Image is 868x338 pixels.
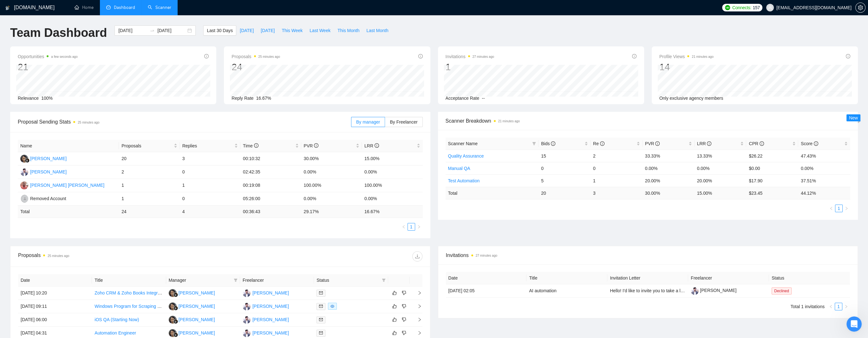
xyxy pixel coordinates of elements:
span: Proposals [121,142,172,149]
span: filter [532,142,536,145]
a: SV[PERSON_NAME] [243,290,289,295]
div: [PERSON_NAME] [30,155,67,162]
span: user [768,5,772,10]
span: eye [330,304,334,308]
button: This Month [334,25,363,36]
div: Also, regarding your other question - I’ll check this point with our team to confirm that everyth... [10,152,99,184]
a: 1 [408,223,415,230]
td: 16.67 % [362,206,423,218]
td: 0 [180,166,240,179]
img: II [169,302,177,310]
textarea: Message… [5,195,121,206]
a: II[PERSON_NAME] [169,303,215,308]
span: info-circle [418,54,423,58]
button: Last Month [363,25,392,36]
td: 0.00% [362,192,423,206]
span: right [412,304,422,308]
span: Proposal Sending Stats [18,118,351,126]
img: SV [243,329,251,337]
div: [PERSON_NAME] [179,289,215,296]
span: Profile Views [659,53,714,60]
td: $17.90 [746,174,798,187]
span: 157 [753,4,760,11]
span: Time [243,143,258,148]
a: Test Automation [448,178,480,183]
span: info-circle [760,141,764,146]
img: II [169,329,177,337]
span: filter [381,275,387,285]
h1: Nazar [31,3,45,8]
button: Upload attachment [10,208,15,213]
th: Date [18,274,92,287]
td: 3 [591,187,643,199]
a: 1 [835,205,842,212]
td: 5 [538,174,591,187]
span: New [849,115,858,120]
a: II[PERSON_NAME] [169,317,215,322]
span: info-circle [254,143,258,148]
img: SV [243,289,251,297]
a: Manual QA [448,166,470,171]
button: Emoji picker [20,208,25,213]
input: Start date [118,27,147,34]
td: 1 [119,192,179,206]
span: info-circle [846,54,850,58]
span: info-circle [600,141,604,146]
span: Proposals [232,53,280,60]
a: homeHome [75,5,94,10]
div: 2️⃣ Avoiding AI-like tone: Start your proposal with a personalized first line - mention the clien... [10,71,99,152]
td: 0.00% [798,162,850,174]
td: [DATE] 02:05 [446,284,527,298]
span: Status [317,277,379,284]
a: iOS QA (Starting Now) [95,317,139,322]
a: SV[PERSON_NAME] [243,330,289,335]
th: Proposals [119,140,179,152]
input: End date [157,27,186,34]
td: AI automation [526,284,607,298]
td: 24 [119,206,179,218]
time: 25 minutes ago [78,121,99,124]
button: Start recording [40,208,45,213]
a: SK[PERSON_NAME] [PERSON_NAME] [20,182,104,187]
span: Last Month [366,27,388,34]
h1: Team Dashboard [10,25,107,40]
img: RA [21,195,29,203]
div: Removed Account [30,195,66,202]
span: By manager [356,119,380,125]
a: Declined [772,288,794,293]
span: PVR [304,143,319,148]
button: right [415,223,423,231]
div: Nazar • 9h ago [10,189,39,193]
th: Invitation Letter [607,272,688,284]
img: upwork-logo.png [725,5,730,10]
button: left [400,223,408,231]
span: Score [801,141,818,146]
td: 02:42:35 [240,166,301,179]
span: filter [382,278,386,282]
span: [DATE] [261,27,275,34]
span: right [412,291,422,295]
span: like [392,317,397,322]
img: SV [243,316,251,324]
div: [PERSON_NAME] [252,329,289,336]
td: Zoho CRM & Zoho Books Integration Specialist (Upmind Payments → Zoho) [92,287,166,300]
td: 15.00% [362,152,423,166]
a: Quality Assurance [448,153,484,159]
td: 00:36:43 [240,206,301,218]
span: Dashboard [114,5,135,10]
li: Total 1 invitations [791,303,825,310]
a: SV[PERSON_NAME] [243,317,289,322]
li: Previous Page [827,205,835,212]
div: 14 [659,61,714,73]
img: II [169,316,177,324]
td: 100.00% [301,179,362,192]
span: filter [232,275,239,285]
img: logo [5,3,10,13]
button: Send a message… [109,206,119,216]
span: left [402,225,406,229]
td: [DATE] 06:00 [18,313,92,327]
td: 15.00 % [695,187,747,199]
img: SV [243,302,251,310]
div: [PERSON_NAME] [PERSON_NAME] [30,182,104,189]
img: II [169,289,177,297]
